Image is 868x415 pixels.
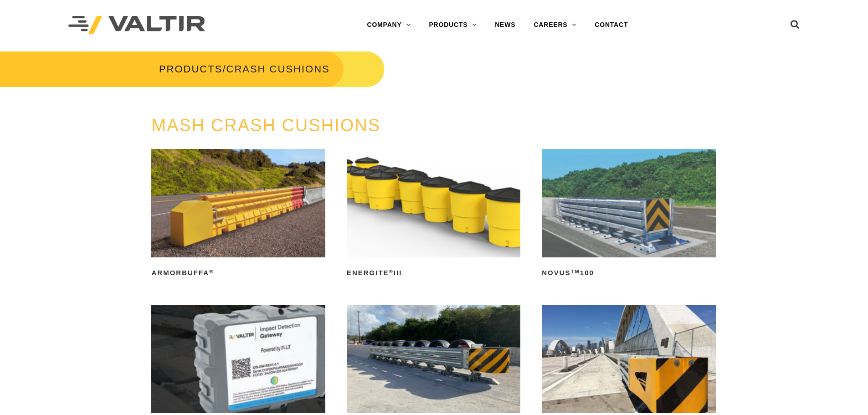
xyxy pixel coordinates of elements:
[68,16,205,35] img: Valtir
[151,266,325,280] h2: ArmorBuffa
[358,16,420,34] a: COMPANY
[159,63,222,75] a: PRODUCTS
[542,149,715,280] a: NOVUSTM100
[347,266,520,280] h2: ENERGITE III
[542,266,715,280] h2: NOVUS 100
[151,149,325,280] a: ArmorBuffa®
[524,16,586,34] a: CAREERS
[486,16,524,34] a: NEWS
[586,16,637,34] a: CONTACT
[347,149,520,280] a: ENERGITE®III
[420,16,486,34] a: PRODUCTS
[571,269,580,274] sup: TM
[389,269,394,274] sup: ®
[209,269,214,274] sup: ®
[151,116,380,135] a: MASH CRASH CUSHIONS
[226,63,330,75] span: CRASH CUSHIONS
